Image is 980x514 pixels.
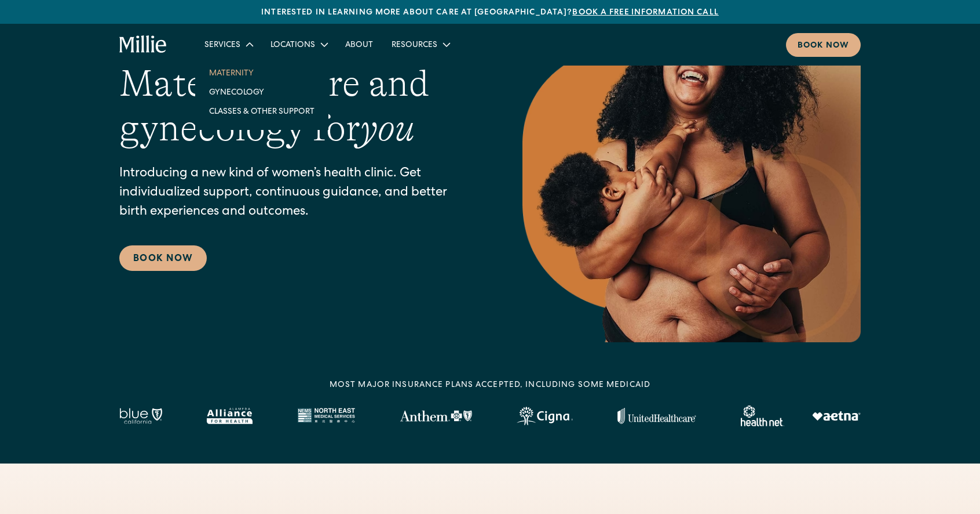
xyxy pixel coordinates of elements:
[270,39,315,52] div: Locations
[336,35,382,54] a: About
[195,35,261,54] div: Services
[204,39,240,52] div: Services
[195,54,328,130] nav: Services
[119,61,476,151] h1: Maternity care and gynecology for
[207,408,253,424] img: Alameda Alliance logo
[572,9,718,17] a: Book a free information call
[812,411,861,421] img: Aetna logo
[798,40,849,52] div: Book now
[360,107,415,149] em: you
[200,82,324,102] a: Gynecology
[786,33,861,57] a: Book now
[392,39,437,52] div: Resources
[261,35,336,54] div: Locations
[200,102,324,121] a: Classes & Other Support
[119,408,162,424] img: Blue California logo
[119,245,207,271] a: Book Now
[741,406,784,426] img: Healthnet logo
[382,35,458,54] div: Resources
[200,63,324,82] a: Maternity
[400,410,472,422] img: Anthem Logo
[617,408,696,424] img: United Healthcare logo
[330,379,650,392] div: MOST MAJOR INSURANCE PLANS ACCEPTED, INCLUDING some MEDICAID
[119,165,476,222] p: Introducing a new kind of women’s health clinic. Get individualized support, continuous guidance,...
[119,35,167,54] a: home
[297,408,355,424] img: North East Medical Services logo
[517,407,573,425] img: Cigna logo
